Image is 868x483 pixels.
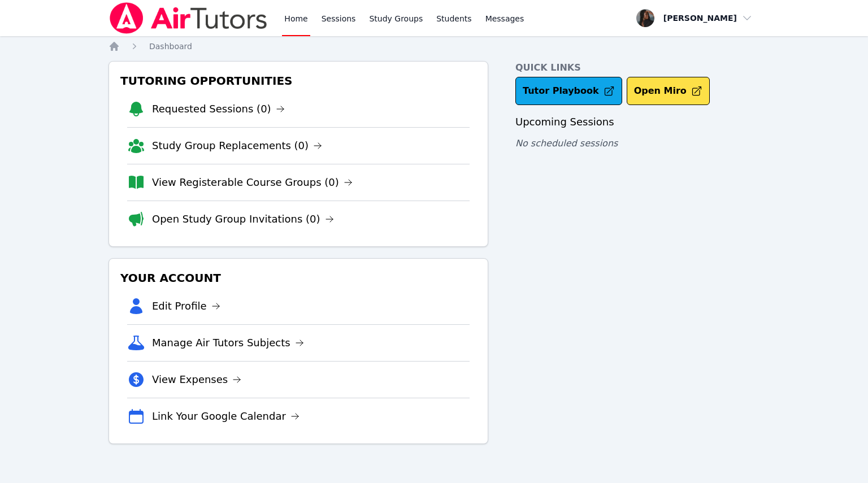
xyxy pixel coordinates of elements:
[108,41,759,52] nav: Breadcrumb
[152,101,285,117] a: Requested Sessions (0)
[152,211,334,227] a: Open Study Group Invitations (0)
[515,138,618,149] span: No scheduled sessions
[118,71,479,91] h3: Tutoring Opportunities
[515,61,759,75] h4: Quick Links
[152,372,241,388] a: View Expenses
[627,77,710,105] button: Open Miro
[152,298,220,314] a: Edit Profile
[152,175,353,190] a: View Registerable Course Groups (0)
[152,408,300,424] a: Link Your Google Calendar
[118,268,479,288] h3: Your Account
[108,2,268,34] img: Air Tutors
[149,41,192,52] a: Dashboard
[152,335,304,351] a: Manage Air Tutors Subjects
[152,138,322,154] a: Study Group Replacements (0)
[485,13,524,24] span: Messages
[515,77,622,105] a: Tutor Playbook
[149,42,192,51] span: Dashboard
[515,114,759,130] h3: Upcoming Sessions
